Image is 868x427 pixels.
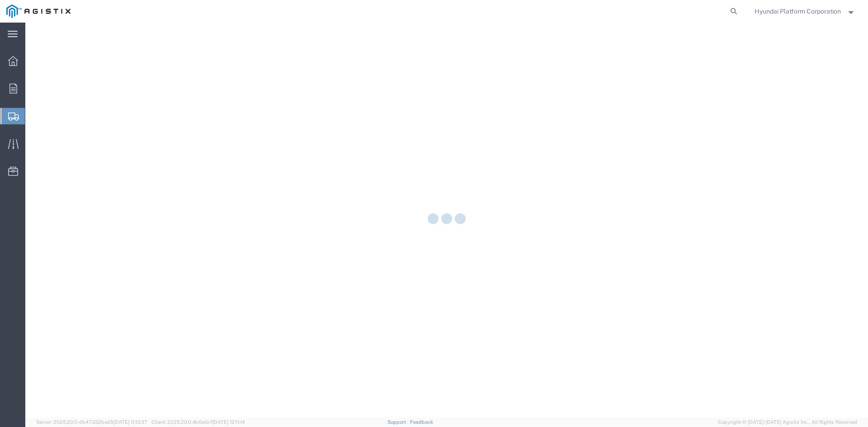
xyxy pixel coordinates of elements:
span: Server: 2025.20.0-db47332bad5 [36,419,147,425]
span: Client: 2025.20.0-8c6e0cf [151,419,245,425]
span: Hyundai Platform Corporation [755,6,841,16]
span: [DATE] 12:11:14 [212,419,245,425]
button: Hyundai Platform Corporation [754,6,856,17]
a: Support [387,419,410,425]
span: Copyright © [DATE]-[DATE] Agistix Inc., All Rights Reserved [718,418,857,426]
span: [DATE] 11:13:37 [113,419,147,425]
a: Feedback [410,419,433,425]
img: logo [6,5,71,18]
